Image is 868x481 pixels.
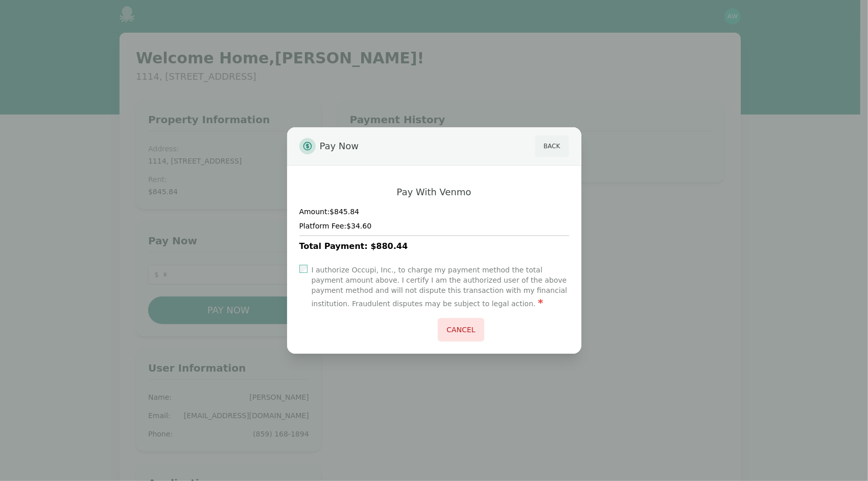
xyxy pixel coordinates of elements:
label: I authorize Occupi, Inc., to charge my payment method the total payment amount above. I certify I... [312,265,569,310]
h2: Pay With Venmo [397,186,472,198]
h4: Platform Fee: $34.60 [299,221,569,231]
iframe: PayPal-venmo [492,318,569,341]
button: Cancel [438,318,484,341]
h4: Amount: $845.84 [299,207,569,217]
h3: Total Payment: $880.44 [299,240,569,253]
span: Pay Now [320,135,359,157]
button: Back [535,135,569,157]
